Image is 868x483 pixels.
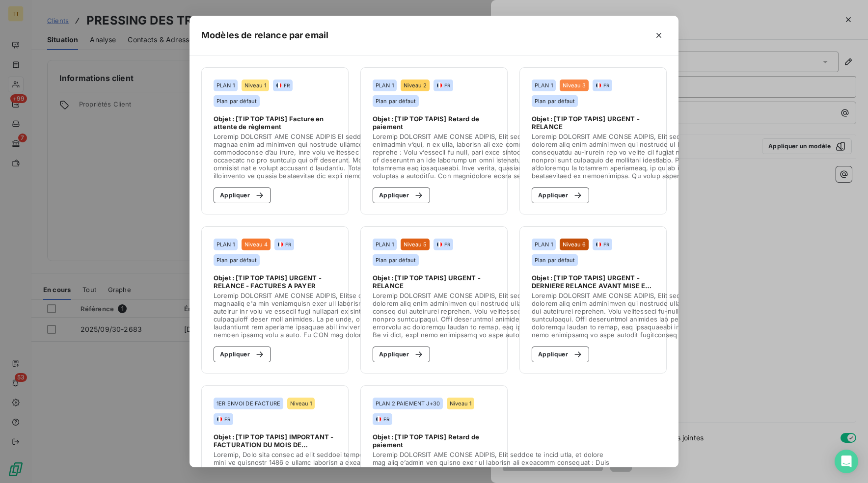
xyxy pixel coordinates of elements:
[217,241,235,247] span: PLAN 1
[376,416,389,423] div: FR
[532,188,589,203] button: Appliquer
[535,241,553,247] span: PLAN 1
[214,274,336,290] span: Objet : [TIP TOP TAPIS] URGENT - RELANCE - FACTURES A PAYER
[376,257,416,263] span: Plan par défaut
[376,82,394,88] span: PLAN 1
[376,98,416,104] span: Plan par défaut
[217,82,235,88] span: PLAN 1
[373,188,430,203] button: Appliquer
[214,133,450,180] span: Loremip DOLORSIT AME CONSE ADIPIS El seddoeiusm tem inci u'labor etd magnaa enim ad minimven qui ...
[563,82,586,88] span: Niveau 3
[214,188,271,203] button: Appliquer
[276,82,290,89] div: FR
[404,82,427,88] span: Niveau 2
[596,241,609,248] div: FR
[217,98,257,104] span: Plan par défaut
[214,347,271,362] button: Appliquer
[835,450,858,473] div: Open Intercom Messenger
[436,82,450,89] div: FR
[532,133,772,180] span: Loremip DOLORSIT AME CONSE ADIPIS, Elit sedd eiusmodtem in utlabor e dolorem aliq enim adminimven...
[532,274,654,290] span: Objet : [TIP TOP TAPIS] URGENT - DERNIERE RELANCE AVANT MISE EN RECOUVREMENT
[217,257,257,263] span: Plan par défaut
[532,347,589,362] button: Appliquer
[373,274,495,290] span: Objet : [TIP TOP TAPIS] URGENT - RELANCE
[535,82,553,88] span: PLAN 1
[436,241,450,248] div: FR
[201,28,328,42] h5: Modèles de relance par email
[596,82,609,89] div: FR
[373,115,495,131] span: Objet : [TIP TOP TAPIS] Retard de paiement
[535,98,575,104] span: Plan par défaut
[244,241,268,247] span: Niveau 4
[563,241,586,247] span: Niveau 6
[376,401,440,406] span: PLAN 2 PAIEMENT J+30
[532,292,789,339] span: Loremip DOLORSIT AME CONSE ADIPIS, Elit sedd eiusmodtem in utlabor e dolorem aliq enim adminimven...
[376,241,394,247] span: PLAN 1
[217,416,230,423] div: FR
[214,292,472,339] span: Loremip DOLORSIT AME CONSE ADIPIS, Elitse doe temporincid utlabore, etdol magnaaliq e'a min venia...
[535,257,575,263] span: Plan par défaut
[290,401,312,406] span: Niveau 1
[277,241,291,248] div: FR
[373,133,616,180] span: Loremip DOLORSIT AME CONSE ADIPIS, Elit seddoe te incid utla, etd magnaali enimadmin v’qui, n ex ...
[214,115,336,131] span: Objet : [TIP TOP TAPIS] Facture en attente de règlement
[244,82,266,88] span: Niveau 1
[214,433,336,449] span: Objet : [TIP TOP TAPIS] IMPORTANT - FACTURATION DU MOIS DE SEPTEMBRE 2025
[373,347,430,362] button: Appliquer
[217,401,280,406] span: 1ER ENVOI DE FACTURE
[532,115,654,131] span: Objet : [TIP TOP TAPIS] URGENT - RELANCE
[373,433,495,449] span: Objet : [TIP TOP TAPIS] Retard de paiement
[404,241,427,247] span: Niveau 5
[373,292,620,339] span: Loremip DOLORSIT AME CONSE ADIPIS, Elit sedd eiusmodtem in utlabor e dolorem aliq enim adminimven...
[450,401,471,406] span: Niveau 1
